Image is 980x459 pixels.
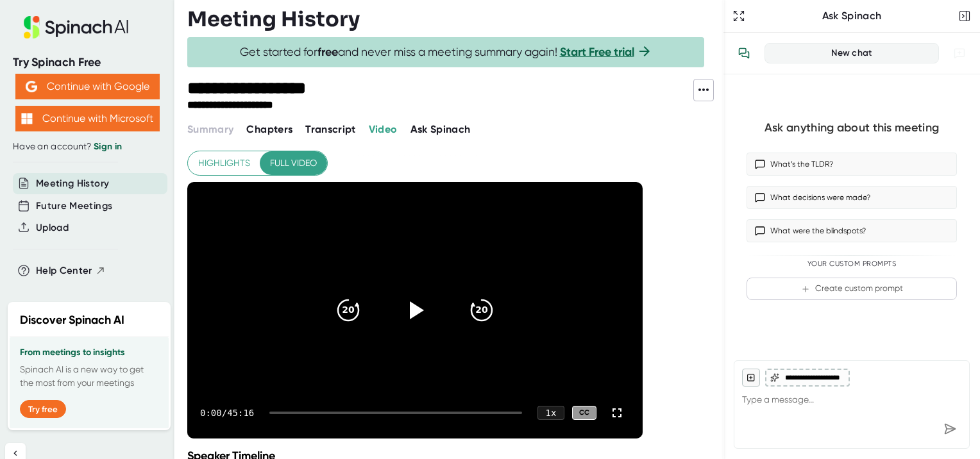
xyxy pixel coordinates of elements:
h3: Meeting History [187,7,360,31]
div: New chat [773,47,931,59]
button: Video [369,122,398,137]
button: Continue with Microsoft [15,106,160,131]
a: Start Free trial [560,45,634,59]
button: Meeting History [36,176,109,191]
button: Help Center [36,263,106,278]
span: Highlights [198,155,250,171]
span: Help Center [36,263,92,278]
div: Try Spinach Free [13,55,162,70]
div: CC [572,406,596,421]
div: Have an account? [13,141,162,153]
div: Ask Spinach [748,10,956,22]
span: Video [369,123,398,135]
button: View conversation history [731,40,757,66]
button: Ask Spinach [410,122,471,137]
button: Highlights [188,151,260,175]
button: Create custom prompt [747,278,957,300]
button: Expand to Ask Spinach page [730,7,748,25]
span: Transcript [305,123,356,135]
div: 1 x [537,406,564,420]
button: Full video [260,151,327,175]
button: What’s the TLDR? [747,153,957,176]
h2: Discover Spinach AI [20,312,124,329]
span: Get started for and never miss a meeting summary again! [240,45,652,60]
button: Try free [20,400,66,418]
b: free [317,45,338,59]
button: Summary [187,122,233,137]
h3: From meetings to insights [20,347,158,358]
div: Ask anything about this meeting [765,121,939,135]
button: Upload [36,221,69,235]
button: Transcript [305,122,356,137]
button: What were the blindspots? [747,219,957,242]
img: Aehbyd4JwY73AAAAAElFTkSuQmCC [26,81,37,92]
div: Send message [938,417,961,440]
button: What decisions were made? [747,186,957,209]
button: Chapters [246,122,292,137]
span: Ask Spinach [410,123,471,135]
span: Summary [187,123,233,135]
span: Chapters [246,123,292,135]
p: Spinach AI is a new way to get the most from your meetings [20,363,158,390]
button: Future Meetings [36,199,112,213]
div: Your Custom Prompts [747,260,957,269]
button: Close conversation sidebar [956,7,974,25]
button: Continue with Google [15,74,160,99]
a: Sign in [94,141,122,152]
div: 0:00 / 45:16 [200,408,254,418]
span: Full video [270,155,317,171]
